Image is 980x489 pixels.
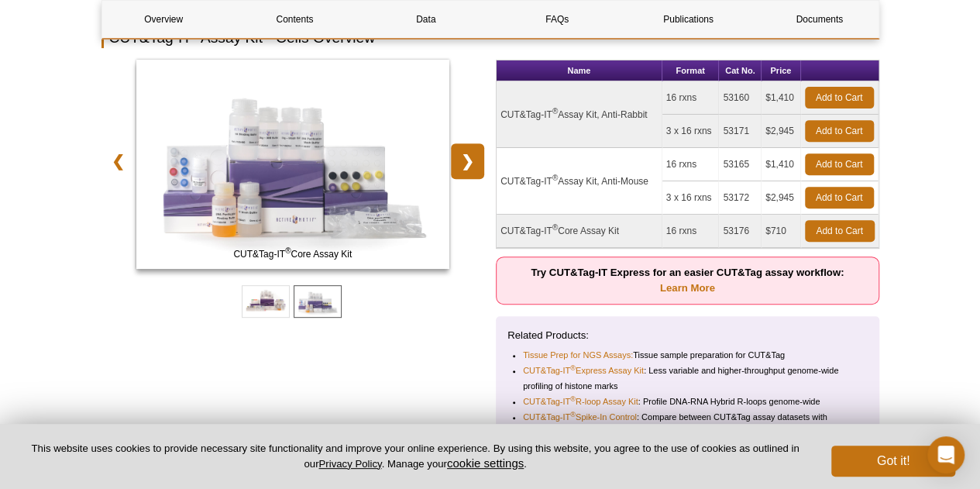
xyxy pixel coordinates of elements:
[570,411,576,418] sup: ®
[318,458,381,470] a: Privacy Policy
[570,395,576,403] sup: ®
[662,115,720,148] td: 3 x 16 rxns
[447,456,524,470] button: cookie settings
[662,60,720,81] th: Format
[570,364,576,372] sup: ®
[25,442,806,471] p: This website uses cookies to provide necessary site functionality and improve your online experie...
[762,215,801,248] td: $710
[451,143,484,179] a: ❯
[523,347,854,363] li: Tissue sample preparation for CUT&Tag
[497,215,662,248] td: CUT&Tag-IT Core Assay Kit
[497,60,662,81] th: Name
[552,107,558,115] sup: ®
[719,81,762,115] td: 53160
[627,1,750,38] a: Publications
[497,81,662,148] td: CUT&Tag-IT Assay Kit, Anti-Rabbit
[719,60,762,81] th: Cat No.
[285,246,291,255] sup: ®
[758,1,881,38] a: Documents
[762,60,801,81] th: Price
[101,143,135,179] a: ❮
[233,1,356,38] a: Contents
[523,363,854,394] li: : Less variable and higher-throughput genome-wide profiling of histone marks
[805,220,875,242] a: Add to Cart
[662,181,720,215] td: 3 x 16 rxns
[552,223,558,232] sup: ®
[927,436,965,474] div: Open Intercom Messenger
[523,394,638,409] a: CUT&Tag-IT®R-loop Assay Kit
[364,1,487,38] a: Data
[805,120,874,142] a: Add to Cart
[805,153,874,175] a: Add to Cart
[136,60,450,274] a: CUT&Tag-IT Core Assay Kit
[719,115,762,148] td: 53171
[831,446,955,477] button: Got it!
[523,363,644,378] a: CUT&Tag-IT®Express Assay Kit
[719,148,762,181] td: 53165
[662,148,720,181] td: 16 rxns
[762,115,801,148] td: $2,945
[507,328,868,343] p: Related Products:
[139,246,446,262] span: CUT&Tag-IT Core Assay Kit
[762,148,801,181] td: $1,410
[552,174,558,182] sup: ®
[523,394,854,409] li: : Profile DNA-RNA Hybrid R-loops genome-wide
[495,1,618,38] a: FAQs
[762,81,801,115] td: $1,410
[762,181,801,215] td: $2,945
[719,215,762,248] td: 53176
[497,148,662,215] td: CUT&Tag-IT Assay Kit, Anti-Mouse
[523,409,854,440] li: : Compare between CUT&Tag assay datasets with confidence
[662,81,720,115] td: 16 rxns
[523,409,637,425] a: CUT&Tag-IT®Spike-In Control
[136,60,450,269] img: CUT&Tag-IT Assay Core Kit
[102,1,225,38] a: Overview
[660,282,715,294] a: Learn More
[531,267,844,294] strong: Try CUT&Tag-IT Express for an easier CUT&Tag assay workflow:
[662,215,720,248] td: 16 rxns
[805,87,874,108] a: Add to Cart
[523,347,633,363] a: Tissue Prep for NGS Assays:
[719,181,762,215] td: 53172
[805,187,874,208] a: Add to Cart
